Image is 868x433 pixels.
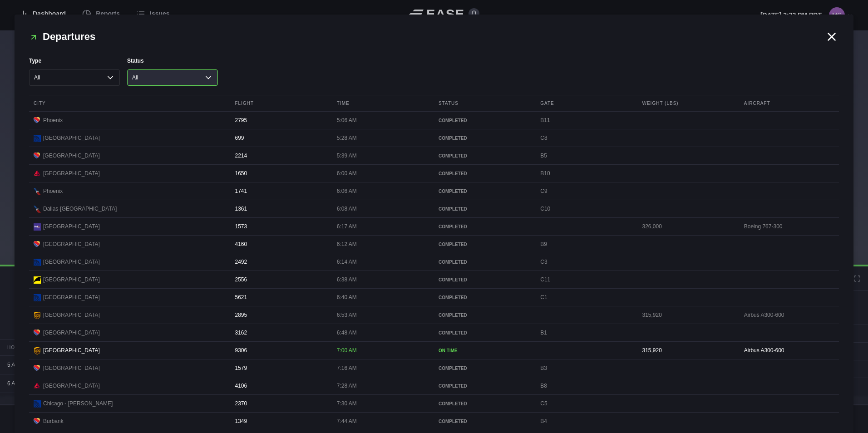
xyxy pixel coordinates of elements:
[540,153,547,159] span: B5
[744,312,784,318] span: Airbus A300-600
[642,347,662,354] span: 315,920
[43,116,63,124] span: Phoenix
[540,276,550,283] span: C11
[642,223,662,230] span: 326,000
[439,418,529,425] div: COMPLETED
[43,187,63,195] span: Phoenix
[337,365,357,371] span: 7:16 AM
[540,330,547,336] span: B1
[439,259,529,266] div: COMPLETED
[638,95,737,111] div: Weight (lbs)
[43,169,100,177] span: [GEOGRAPHIC_DATA]
[43,364,100,372] span: [GEOGRAPHIC_DATA]
[439,117,529,124] div: COMPLETED
[337,418,357,424] span: 7:44 AM
[744,223,783,230] span: Boeing 767-300
[29,95,228,111] div: City
[744,347,784,354] span: Airbus A300-600
[337,135,357,141] span: 5:28 AM
[439,153,529,159] div: COMPLETED
[231,147,330,164] div: 2214
[231,271,330,288] div: 2556
[540,170,550,177] span: B10
[540,188,547,194] span: C9
[43,417,64,425] span: Burbank
[337,294,357,300] span: 6:40 AM
[740,95,839,111] div: Aircraft
[43,276,100,284] span: [GEOGRAPHIC_DATA]
[540,418,547,424] span: B4
[540,117,550,123] span: B11
[337,330,357,336] span: 6:48 AM
[43,134,100,142] span: [GEOGRAPHIC_DATA]
[231,165,330,182] div: 1650
[337,188,357,194] span: 6:06 AM
[231,182,330,200] div: 1741
[43,382,100,390] span: [GEOGRAPHIC_DATA]
[439,276,529,283] div: COMPLETED
[439,170,529,177] div: COMPLETED
[337,153,357,159] span: 5:39 AM
[337,347,357,354] span: 7:00 AM
[337,383,357,389] span: 7:28 AM
[231,129,330,147] div: 699
[231,342,330,359] div: 9306
[540,135,547,141] span: C8
[439,241,529,248] div: COMPLETED
[434,95,533,111] div: Status
[536,95,635,111] div: Gate
[43,205,117,213] span: Dallas-[GEOGRAPHIC_DATA]
[231,413,330,430] div: 1349
[29,57,120,65] label: Type
[127,57,218,65] label: Status
[337,241,357,247] span: 6:12 AM
[540,294,547,300] span: C1
[337,312,357,318] span: 6:53 AM
[439,188,529,195] div: COMPLETED
[231,112,330,129] div: 2795
[29,29,824,44] h2: Departures
[43,240,100,248] span: [GEOGRAPHIC_DATA]
[337,400,357,407] span: 7:30 AM
[540,259,547,265] span: C3
[439,347,529,354] div: ON TIME
[439,365,529,372] div: COMPLETED
[337,117,357,123] span: 5:06 AM
[231,218,330,235] div: 1573
[231,306,330,324] div: 2895
[540,206,550,212] span: C10
[439,400,529,407] div: COMPLETED
[231,289,330,306] div: 5621
[43,258,100,266] span: [GEOGRAPHIC_DATA]
[439,312,529,319] div: COMPLETED
[540,383,547,389] span: B8
[439,135,529,142] div: COMPLETED
[439,330,529,336] div: COMPLETED
[43,293,100,301] span: [GEOGRAPHIC_DATA]
[540,365,547,371] span: B3
[231,377,330,394] div: 4106
[231,324,330,341] div: 3162
[439,206,529,212] div: COMPLETED
[540,400,547,407] span: C5
[43,346,100,354] span: [GEOGRAPHIC_DATA]
[43,311,100,319] span: [GEOGRAPHIC_DATA]
[231,236,330,253] div: 4160
[43,152,100,160] span: [GEOGRAPHIC_DATA]
[337,223,357,230] span: 6:17 AM
[337,170,357,177] span: 6:00 AM
[231,395,330,412] div: 2370
[231,200,330,217] div: 1361
[231,359,330,377] div: 1579
[337,276,357,283] span: 6:38 AM
[43,399,113,408] span: Chicago - [PERSON_NAME]
[439,223,529,230] div: COMPLETED
[439,383,529,389] div: COMPLETED
[642,312,662,318] span: 315,920
[332,95,432,111] div: Time
[540,241,547,247] span: B9
[43,222,100,231] span: [GEOGRAPHIC_DATA]
[43,329,100,337] span: [GEOGRAPHIC_DATA]
[337,206,357,212] span: 6:08 AM
[337,259,357,265] span: 6:14 AM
